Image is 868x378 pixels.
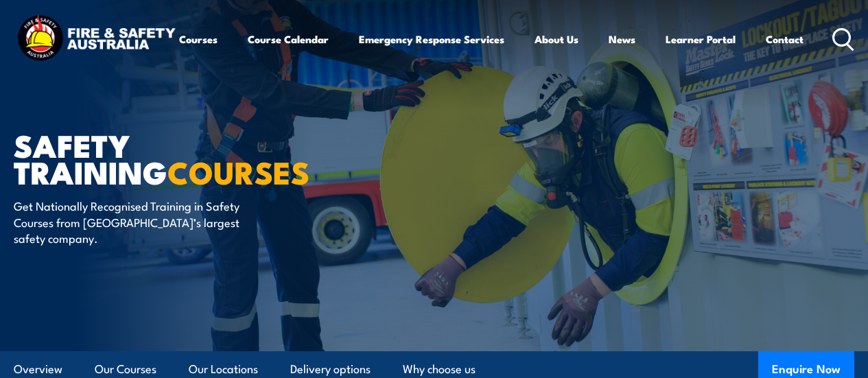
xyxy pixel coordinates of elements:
[535,23,578,56] a: About Us
[14,198,264,246] p: Get Nationally Recognised Training in Safety Courses from [GEOGRAPHIC_DATA]’s largest safety comp...
[248,23,329,56] a: Course Calendar
[609,23,635,56] a: News
[666,23,736,56] a: Learner Portal
[14,131,353,185] h1: Safety Training
[766,23,804,56] a: Contact
[167,147,309,195] strong: COURSES
[179,23,218,56] a: Courses
[359,23,504,56] a: Emergency Response Services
